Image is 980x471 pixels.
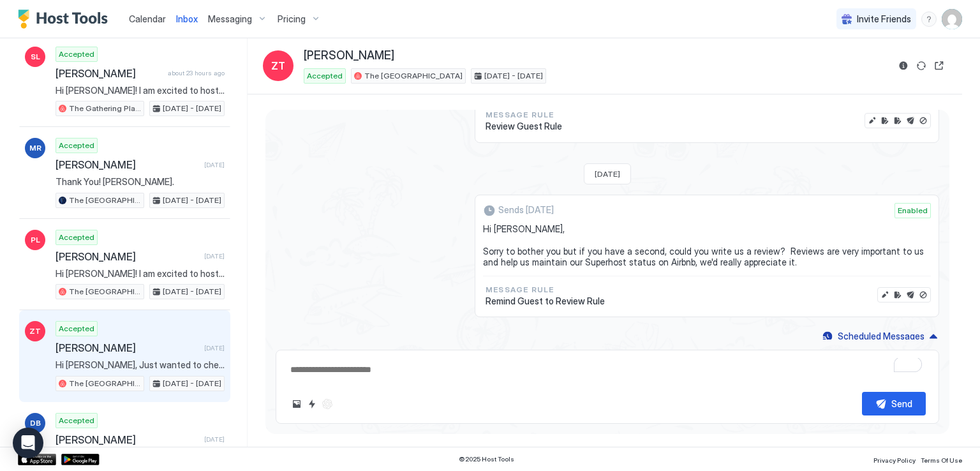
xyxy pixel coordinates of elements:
span: Calendar [129,13,166,24]
span: [DATE] [204,344,225,352]
span: [DATE] [204,435,225,444]
span: Thank You! [PERSON_NAME]. [56,176,225,188]
span: Accepted [59,49,94,60]
span: Hi [PERSON_NAME], Just wanted to check in and make sure you have everything you need? Hope you're... [56,359,225,371]
span: [PERSON_NAME] [56,341,199,354]
span: [PERSON_NAME] [56,250,199,263]
span: Message Rule [486,109,562,121]
span: [DATE] - [DATE] [484,70,543,82]
span: SL [31,51,40,63]
button: Scheduled Messages [820,327,939,345]
button: Edit review [879,114,891,127]
span: The [GEOGRAPHIC_DATA] [69,378,141,389]
span: Terms Of Use [921,456,962,464]
span: Accepted [59,323,94,334]
span: Privacy Policy [873,456,916,464]
span: Enabled [898,205,928,216]
div: menu [921,11,937,27]
span: Inbox [176,13,198,24]
button: Edit message [866,114,879,127]
button: Disable message & review [917,114,930,127]
a: Calendar [129,12,166,26]
a: Inbox [176,12,198,26]
button: Quick reply [304,396,320,412]
div: Send [891,397,912,410]
a: Host Tools Logo [18,10,114,29]
a: Google Play Store [61,454,100,465]
span: ZT [29,325,41,337]
span: Hi [PERSON_NAME], Sorry to bother you but if you have a second, could you write us a review? Revi... [483,223,931,268]
span: MR [29,142,41,154]
span: [DATE] - [DATE] [163,286,221,297]
span: The Gathering Place [69,103,141,114]
span: ZT [271,58,285,73]
span: Accepted [59,415,94,426]
span: [DATE] [204,252,225,260]
a: Privacy Policy [873,452,916,466]
div: Open Intercom Messenger [13,428,43,458]
span: [DATE] [595,169,620,179]
span: Accepted [59,232,94,243]
button: Open reservation [932,58,947,73]
span: Hi [PERSON_NAME]! I am excited to host you at The [GEOGRAPHIC_DATA]! LOCATION: [STREET_ADDRESS] K... [56,268,225,280]
span: Review Guest Rule [486,121,562,132]
span: Hi [PERSON_NAME]! I am excited to host you at The Gathering Place! LOCATION: [STREET_ADDRESS] KEY... [56,85,225,96]
button: Send now [904,114,917,127]
span: [PERSON_NAME] [304,49,394,63]
span: DB [30,417,41,429]
span: Accepted [59,140,94,151]
span: Accepted [307,70,343,82]
button: Send now [904,288,917,301]
span: Pricing [278,13,306,25]
button: Upload image [289,396,304,412]
span: Message Rule [486,284,605,295]
span: The [GEOGRAPHIC_DATA] [364,70,463,82]
button: Disable message [917,288,930,301]
a: Terms Of Use [921,452,962,466]
textarea: To enrich screen reader interactions, please activate Accessibility in Grammarly extension settings [289,358,926,382]
span: [DATE] - [DATE] [163,378,221,389]
button: Edit rule [891,114,904,127]
span: Sends [DATE] [498,204,554,216]
span: Remind Guest to Review Rule [486,295,605,307]
span: about 23 hours ago [168,69,225,77]
span: [DATE] [204,161,225,169]
button: Edit rule [891,288,904,301]
span: PL [31,234,40,246]
span: [DATE] - [DATE] [163,103,221,114]
button: Sync reservation [914,58,929,73]
span: Invite Friends [857,13,911,25]
button: Edit message [879,288,891,301]
div: User profile [942,9,962,29]
span: [PERSON_NAME] [56,433,199,446]
span: [PERSON_NAME] [56,158,199,171]
span: © 2025 Host Tools [459,455,514,463]
a: App Store [18,454,56,465]
span: Messaging [208,13,252,25]
span: The [GEOGRAPHIC_DATA] [69,195,141,206]
span: [PERSON_NAME] [56,67,163,80]
button: Send [862,392,926,415]
span: The [GEOGRAPHIC_DATA] [69,286,141,297]
div: Scheduled Messages [838,329,924,343]
span: [DATE] - [DATE] [163,195,221,206]
button: Reservation information [896,58,911,73]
